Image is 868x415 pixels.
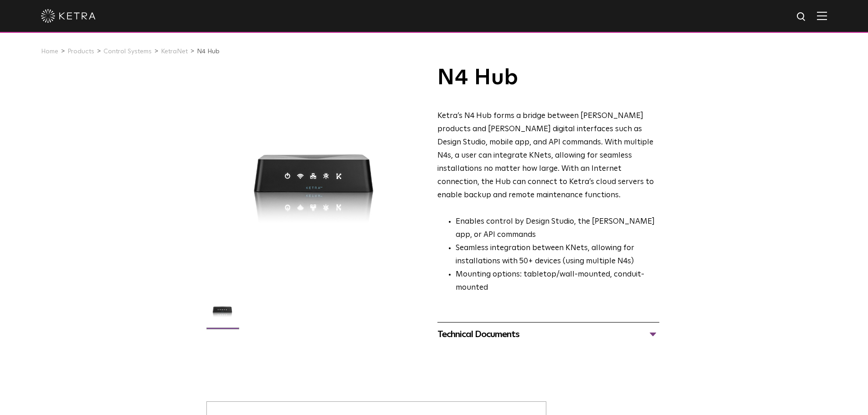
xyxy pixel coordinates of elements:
[161,48,188,55] a: KetraNet
[456,242,659,268] li: Seamless integration between KNets, allowing for installations with 50+ devices (using multiple N4s)
[41,48,58,55] a: Home
[437,327,659,342] div: Technical Documents
[205,292,240,334] img: N4 Hub
[67,48,94,55] a: Products
[197,48,220,55] a: N4 Hub
[796,11,807,23] img: search icon
[437,112,654,199] span: Ketra’s N4 Hub forms a bridge between [PERSON_NAME] products and [PERSON_NAME] digital interfaces...
[437,67,659,89] h1: N4 Hub
[817,11,827,20] img: Hamburger%20Nav.svg
[456,215,659,242] li: Enables control by Design Studio, the [PERSON_NAME] app, or API commands
[103,48,152,55] a: Control Systems
[456,268,659,295] li: Mounting options: tabletop/wall-mounted, conduit-mounted
[41,9,96,23] img: ketra-logo-2019-white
